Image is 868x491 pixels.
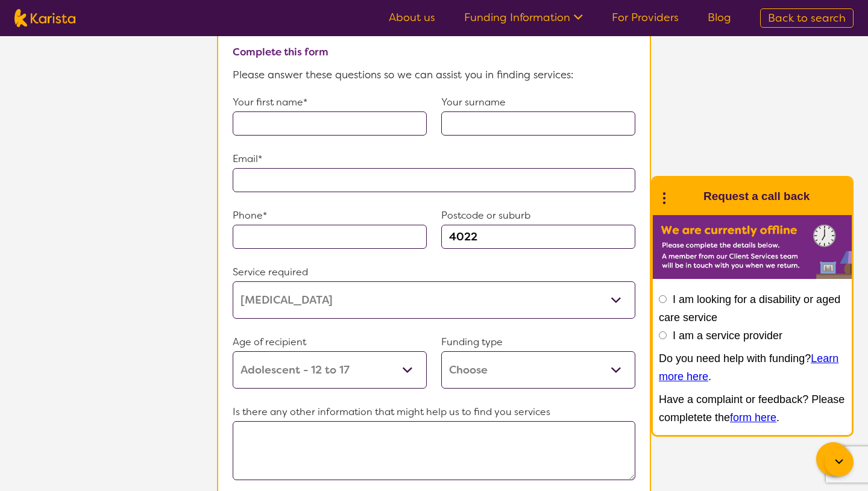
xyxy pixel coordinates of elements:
p: Have a complaint or feedback? Please completete the . [659,390,846,427]
a: Blog [708,10,731,25]
label: I am looking for a disability or aged care service [659,293,840,324]
img: Karista logo [14,9,75,27]
h1: Request a call back [703,187,810,205]
p: Funding type [441,333,635,351]
p: Email* [233,150,635,168]
img: Karista offline chat form to request call back [653,215,852,279]
p: Service required [233,263,635,281]
p: Is there any other information that might help us to find you services [233,403,635,421]
a: Funding Information [464,10,583,25]
p: Age of recipient [233,333,427,351]
p: Please answer these questions so we can assist you in finding services: [233,66,635,84]
a: For Providers [612,10,679,25]
button: Channel Menu [816,442,850,476]
p: Do you need help with funding? . [659,349,846,386]
b: Complete this form [233,45,329,58]
span: Back to search [768,11,846,25]
a: About us [389,10,435,25]
img: Karista [672,184,696,208]
a: Back to search [760,8,854,28]
p: Your surname [441,93,635,111]
p: Your first name* [233,93,427,111]
label: I am a service provider [673,330,782,342]
p: Postcode or suburb [441,207,635,225]
p: Phone* [233,207,427,225]
a: form here [730,411,776,424]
